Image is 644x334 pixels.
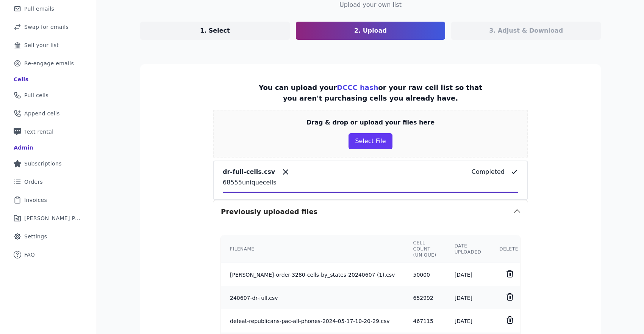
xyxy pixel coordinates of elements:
span: FAQ [24,251,35,258]
th: Date uploaded [445,235,491,263]
a: Settings [6,228,91,245]
a: Text rental [6,123,91,140]
td: [PERSON_NAME]-order-3280-cells-by_states-20240607 (1).csv [221,263,404,287]
a: Invoices [6,192,91,208]
button: Select File [349,133,392,149]
a: Subscriptions [6,155,91,172]
a: Pull cells [6,87,91,104]
span: Re-engage emails [24,60,74,67]
td: defeat-republicans-pac-all-phones-2024-05-17-10-20-29.csv [221,309,404,332]
h3: Previously uploaded files [221,206,317,217]
button: Previously uploaded files [213,200,528,223]
td: 652992 [404,286,445,309]
a: Append cells [6,105,91,122]
a: 2. Upload [296,22,445,40]
span: Sell your list [24,41,59,49]
a: Re-engage emails [6,55,91,72]
td: 467115 [404,309,445,332]
p: Drag & drop or upload your files here [306,118,435,127]
td: [DATE] [445,286,491,309]
td: [DATE] [445,263,491,287]
span: Orders [24,178,43,186]
p: dr-full-cells.csv [223,167,275,176]
p: 2. Upload [354,26,387,35]
th: Filename [221,235,404,263]
p: 3. Adjust & Download [489,26,563,35]
p: You can upload your or your raw cell list so that you aren't purchasing cells you already have. [252,82,489,104]
p: Completed [472,167,505,176]
td: [DATE] [445,309,491,332]
span: Text rental [24,128,54,135]
a: Swap for emails [6,19,91,35]
a: Pull emails [6,0,91,17]
div: Admin [14,144,33,151]
h4: Upload your own list [339,0,402,9]
td: 50000 [404,263,445,287]
a: 1. Select [140,22,290,40]
span: Settings [24,233,47,240]
span: Pull emails [24,5,54,13]
a: [PERSON_NAME] Performance [6,210,91,227]
span: Subscriptions [24,160,62,167]
td: 240607-dr-full.csv [221,286,404,309]
span: [PERSON_NAME] Performance [24,214,81,222]
span: Invoices [24,196,47,204]
p: 68555 unique cells [223,178,518,187]
span: Append cells [24,110,60,117]
a: Sell your list [6,37,91,54]
p: 1. Select [200,26,230,35]
span: Pull cells [24,91,48,99]
a: DCCC hash [337,83,378,91]
th: Cell count (unique) [404,235,445,263]
a: FAQ [6,246,91,263]
th: Delete [490,235,527,263]
a: Orders [6,173,91,190]
div: Cells [14,76,28,83]
span: Swap for emails [24,23,69,31]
